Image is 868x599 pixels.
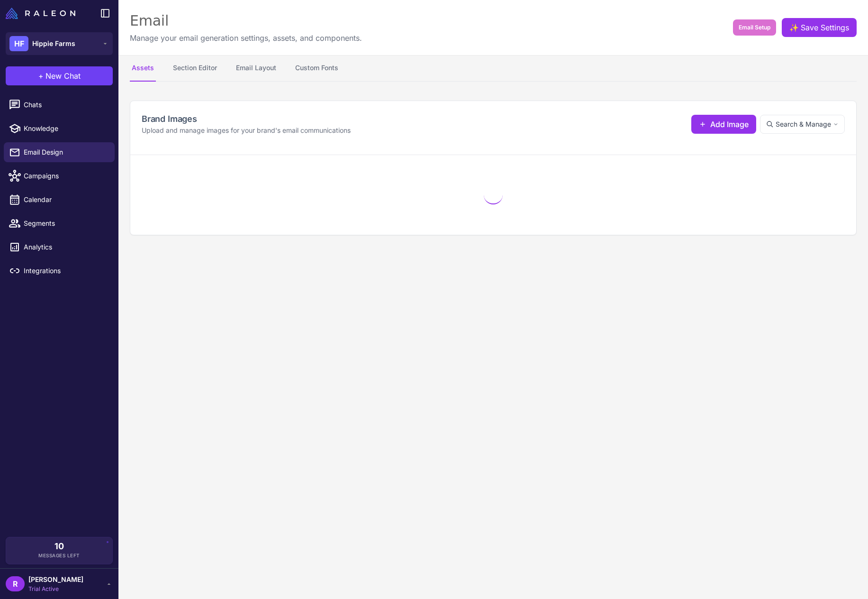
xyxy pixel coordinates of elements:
[24,218,107,229] span: Segments
[234,55,278,82] button: Email Layout
[45,70,81,82] span: New Chat
[38,552,80,559] span: Messages Left
[4,261,115,281] a: Integrations
[4,190,115,210] a: Calendar
[782,18,857,37] button: ✨Save Settings
[293,55,340,82] button: Custom Fonts
[4,95,115,115] a: Chats
[130,32,362,44] p: Manage your email generation settings, assets, and components.
[776,119,831,129] span: Search & Manage
[4,142,115,162] a: Email Design
[739,23,770,32] span: Email Setup
[9,36,28,51] div: HF
[4,237,115,257] a: Analytics
[760,115,845,134] button: Search & Manage
[142,112,351,125] h2: Brand Images
[24,100,107,110] span: Chats
[24,171,107,181] span: Campaigns
[38,70,44,82] span: +
[733,19,776,36] button: Email Setup
[789,22,797,29] span: ✨
[6,576,25,591] div: R
[130,55,156,82] button: Assets
[142,125,351,136] p: Upload and manage images for your brand's email communications
[4,166,115,186] a: Campaigns
[6,32,113,55] button: HFHippie Farms
[130,11,362,30] div: Email
[24,194,107,205] span: Calendar
[54,542,64,551] span: 10
[32,38,75,49] span: Hippie Farms
[24,242,107,252] span: Analytics
[24,266,107,276] span: Integrations
[691,115,756,134] button: Add Image
[28,574,83,585] span: [PERSON_NAME]
[24,123,107,134] span: Knowledge
[6,66,113,85] button: +New Chat
[710,119,749,130] span: Add Image
[6,8,79,19] a: Raleon Logo
[171,55,219,82] button: Section Editor
[24,147,107,157] span: Email Design
[4,119,115,138] a: Knowledge
[6,8,75,19] img: Raleon Logo
[28,585,83,593] span: Trial Active
[4,213,115,233] a: Segments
